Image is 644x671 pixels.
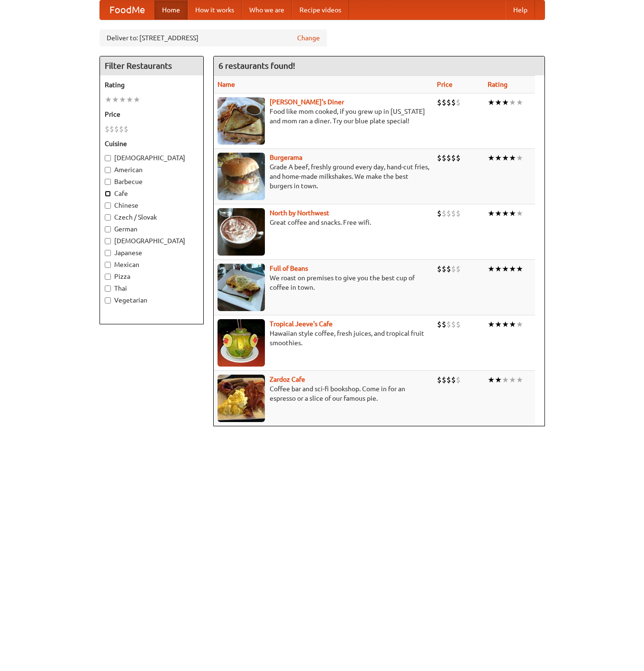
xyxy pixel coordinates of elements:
[218,329,429,348] p: Hawaiian style coffee, fresh juices, and tropical fruit smoothies.
[126,94,133,105] li: ★
[105,201,199,210] label: Chinese
[488,153,495,163] li: ★
[218,319,265,367] img: jeeves.jpg
[105,224,199,234] label: German
[442,153,446,163] li: $
[270,265,308,272] a: Full of Beans
[114,124,119,134] li: $
[133,94,140,105] li: ★
[270,98,344,106] a: [PERSON_NAME]'s Diner
[270,209,329,217] a: North by Northwest
[456,264,461,274] li: $
[509,153,516,163] li: ★
[488,375,495,385] li: ★
[105,262,111,268] input: Mexican
[437,81,453,88] a: Price
[509,208,516,219] li: ★
[502,208,509,219] li: ★
[451,319,456,330] li: $
[516,375,523,385] li: ★
[437,264,442,274] li: $
[495,375,502,385] li: ★
[509,375,516,385] li: ★
[218,273,429,292] p: We roast on premises to give you the best cup of coffee in town.
[516,153,523,163] li: ★
[502,153,509,163] li: ★
[506,0,535,19] a: Help
[456,375,461,385] li: $
[218,153,265,200] img: burgerama.jpg
[446,319,451,330] li: $
[292,0,349,19] a: Recipe videos
[495,264,502,274] li: ★
[446,375,451,385] li: $
[451,153,456,163] li: $
[502,264,509,274] li: ★
[105,153,199,163] label: [DEMOGRAPHIC_DATA]
[105,124,109,134] li: $
[242,0,292,19] a: Who we are
[437,97,442,108] li: $
[446,264,451,274] li: $
[516,319,523,330] li: ★
[109,124,114,134] li: $
[437,153,442,163] li: $
[105,284,199,293] label: Thai
[119,124,124,134] li: $
[437,208,442,219] li: $
[451,375,456,385] li: $
[188,0,242,19] a: How it works
[488,81,508,88] a: Rating
[516,97,523,108] li: ★
[105,285,111,292] input: Thai
[446,153,451,163] li: $
[502,97,509,108] li: ★
[100,56,203,75] h4: Filter Restaurants
[270,154,302,161] a: Burgerama
[502,319,509,330] li: ★
[100,0,154,19] a: FoodMe
[105,274,111,280] input: Pizza
[105,272,199,281] label: Pizza
[446,208,451,219] li: $
[270,376,305,383] b: Zardoz Cafe
[442,319,446,330] li: $
[488,264,495,274] li: ★
[509,97,516,108] li: ★
[442,264,446,274] li: $
[105,167,111,173] input: American
[516,208,523,219] li: ★
[112,94,119,105] li: ★
[451,97,456,108] li: $
[105,248,199,257] label: Japanese
[456,97,461,108] li: $
[218,97,265,145] img: sallys.jpg
[154,0,188,19] a: Home
[218,375,265,422] img: zardoz.jpg
[270,320,333,328] b: Tropical Jeeve's Cafe
[105,80,199,90] h5: Rating
[456,208,461,219] li: $
[124,124,128,134] li: $
[105,226,111,232] input: German
[105,189,199,198] label: Cafe
[100,29,327,46] div: Deliver to: [STREET_ADDRESS]
[495,208,502,219] li: ★
[446,97,451,108] li: $
[218,61,295,70] ng-pluralize: 6 restaurants found!
[218,264,265,311] img: beans.jpg
[456,153,461,163] li: $
[105,202,111,209] input: Chinese
[509,264,516,274] li: ★
[105,191,111,197] input: Cafe
[297,33,320,43] a: Change
[516,264,523,274] li: ★
[105,177,199,186] label: Barbecue
[488,208,495,219] li: ★
[451,264,456,274] li: $
[437,375,442,385] li: $
[502,375,509,385] li: ★
[456,319,461,330] li: $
